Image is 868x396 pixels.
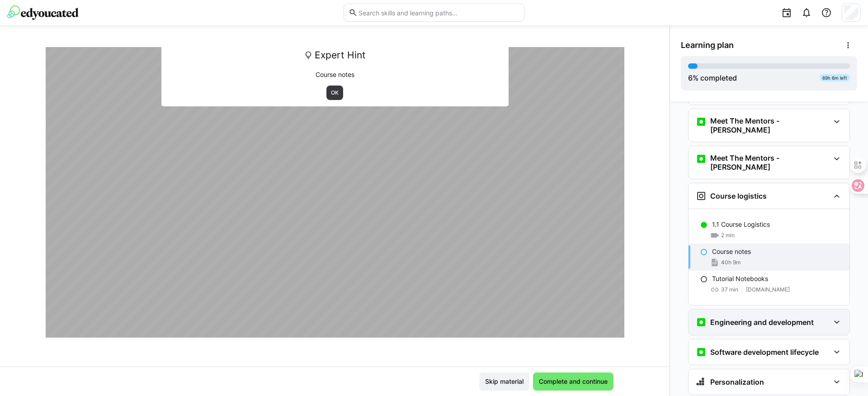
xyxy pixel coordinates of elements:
[710,318,814,327] h3: Engineering and development
[712,274,768,283] p: Tutorial Notebooks
[484,377,525,386] span: Skip material
[712,247,751,256] p: Course notes
[533,372,613,391] button: Complete and continue
[721,232,735,239] span: 2 min
[168,70,502,79] p: Course notes
[710,116,830,134] h3: Meet The Mentors - [PERSON_NAME]
[710,348,819,357] h3: Software development lifecycle
[681,40,734,50] span: Learning plan
[358,9,519,17] input: Search skills and learning paths…
[746,286,790,293] span: [DOMAIN_NAME]
[538,377,609,386] span: Complete and continue
[710,377,764,386] h3: Personalization
[330,89,340,96] span: OK
[721,259,741,266] span: 40h 9m
[712,220,770,229] p: 1.1 Course Logistics
[710,191,767,200] h3: Course logistics
[326,86,343,100] button: OK
[710,153,830,172] h3: Meet The Mentors - [PERSON_NAME]
[479,372,529,391] button: Skip material
[688,72,737,83] div: % completed
[721,286,738,293] span: 37 min
[688,73,693,82] span: 6
[820,74,850,81] div: 69h 6m left
[315,47,366,64] span: Expert Hint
